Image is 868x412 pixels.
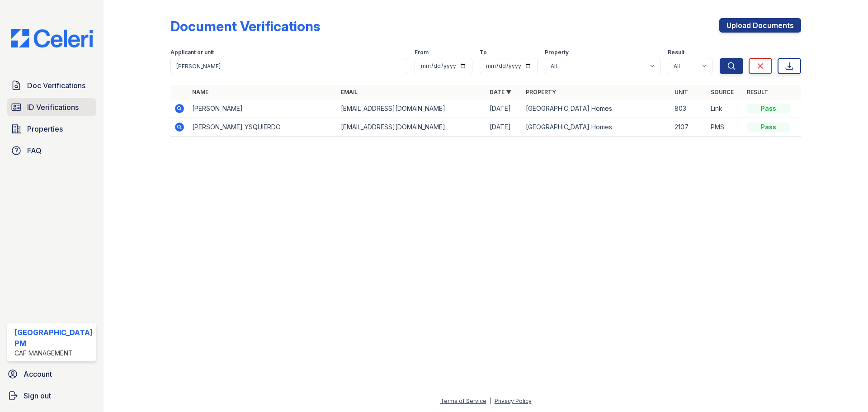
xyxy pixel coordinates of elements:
[490,398,491,404] div: |
[486,118,522,137] td: [DATE]
[480,49,487,56] label: To
[747,123,790,132] div: Pass
[4,387,100,405] a: Sign out
[671,118,707,137] td: 2107
[675,89,688,95] a: Unit
[189,118,337,137] td: [PERSON_NAME] YSQUIERDO
[4,365,100,383] a: Account
[27,80,85,91] span: Doc Verifications
[707,118,743,137] td: PMS
[440,398,486,404] a: Terms of Service
[27,123,63,134] span: Properties
[14,327,93,349] div: [GEOGRAPHIC_DATA] PM
[24,390,51,401] span: Sign out
[337,118,486,137] td: [EMAIL_ADDRESS][DOMAIN_NAME]
[14,349,93,358] div: CAF Management
[495,398,532,404] a: Privacy Policy
[192,89,208,95] a: Name
[711,89,734,95] a: Source
[7,120,96,138] a: Properties
[747,104,790,113] div: Pass
[522,99,671,118] td: [GEOGRAPHIC_DATA] Homes
[27,145,42,156] span: FAQ
[707,99,743,118] td: Link
[747,89,768,95] a: Result
[337,99,486,118] td: [EMAIL_ADDRESS][DOMAIN_NAME]
[7,98,96,116] a: ID Verifications
[189,99,337,118] td: [PERSON_NAME]
[27,102,79,113] span: ID Verifications
[490,89,511,95] a: Date ▼
[24,369,52,379] span: Account
[719,18,801,33] a: Upload Documents
[668,49,684,56] label: Result
[671,99,707,118] td: 803
[170,49,214,56] label: Applicant or unit
[170,18,320,34] div: Document Verifications
[526,89,556,95] a: Property
[4,29,100,47] img: CE_Logo_Blue-a8612792a0a2168367f1c8372b55b34899dd931a85d93a1a3d3e32e68fde9ad4.png
[522,118,671,137] td: [GEOGRAPHIC_DATA] Homes
[170,58,407,74] input: Search by name, email, or unit number
[486,99,522,118] td: [DATE]
[415,49,429,56] label: From
[341,89,358,95] a: Email
[545,49,569,56] label: Property
[7,76,96,95] a: Doc Verifications
[7,142,96,160] a: FAQ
